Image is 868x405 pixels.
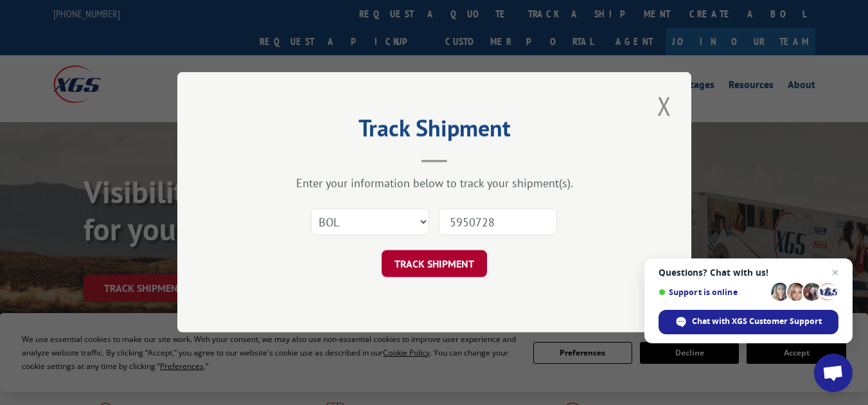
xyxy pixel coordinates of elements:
[814,354,853,392] a: Open chat
[653,88,675,123] button: Close modal
[659,267,838,278] span: Questions? Chat with us!
[692,316,822,327] span: Chat with XGS Customer Support
[242,176,627,191] div: Enter your information below to track your shipment(s).
[659,310,838,334] span: Chat with XGS Customer Support
[659,287,766,297] span: Support is online
[242,119,627,143] h2: Track Shipment
[439,209,557,236] input: Number(s)
[382,251,487,278] button: TRACK SHIPMENT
